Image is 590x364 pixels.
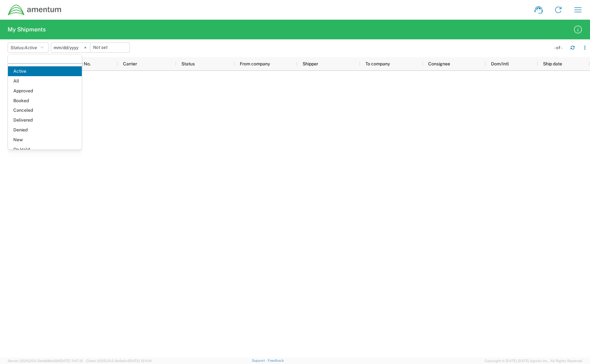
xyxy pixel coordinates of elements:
[365,61,390,66] span: To company
[252,359,268,362] a: Support
[86,359,152,363] span: Client: 2025.20.0-8c6e0cf
[543,61,562,66] span: Ship date
[485,358,582,364] span: Copyright © [DATE]-[DATE] Agistix Inc., All Rights Reserved
[8,4,62,16] img: dyncorp
[8,115,82,125] span: Delivered
[8,43,49,53] button: Status:Active
[428,61,450,66] span: Consignee
[8,26,46,33] h2: My Shipments
[8,105,82,115] span: Canceled
[24,45,37,50] span: Active
[51,43,90,52] input: Not set
[8,135,82,145] span: New
[8,66,82,76] span: Active
[8,76,82,86] span: All
[59,359,83,363] span: [DATE] 11:47:12
[268,359,284,362] a: Feedback
[123,61,137,66] span: Carrier
[303,61,318,66] span: Shipper
[240,61,270,66] span: From company
[8,86,82,96] span: Approved
[491,61,509,66] span: Dom/Intl
[554,45,565,50] div: - of -
[90,43,129,52] input: Not set
[129,359,152,363] span: [DATE] 12:11:14
[8,359,83,363] span: Server: 2025.20.0-5efa686e39f
[181,61,195,66] span: Status
[8,125,82,135] span: Denied
[8,145,82,155] span: On Hold
[8,96,82,106] span: Booked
